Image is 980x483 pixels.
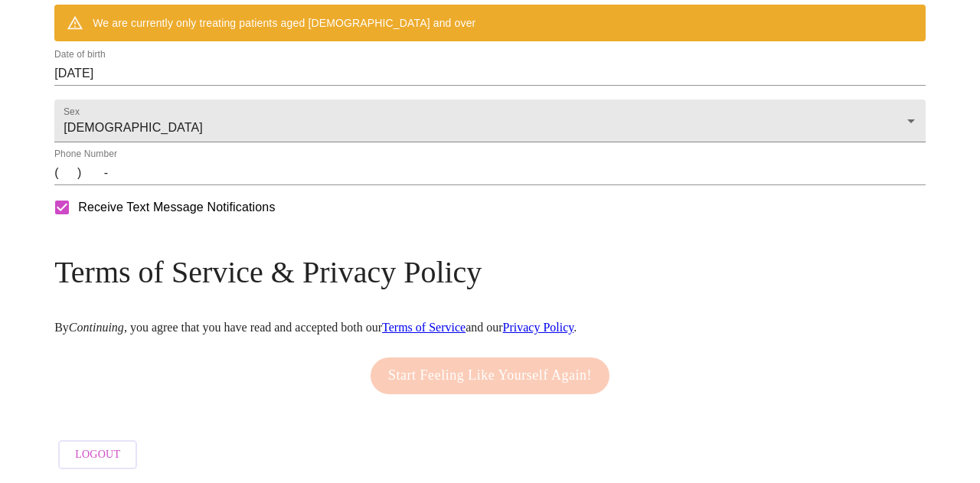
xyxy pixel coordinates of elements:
[75,445,120,465] span: Logout
[54,100,926,142] div: [DEMOGRAPHIC_DATA]
[54,150,117,159] label: Phone Number
[58,440,137,470] button: Logout
[78,198,275,217] span: Receive Text Message Notifications
[503,321,574,334] a: Privacy Policy
[54,254,926,290] h3: Terms of Service & Privacy Policy
[69,321,124,334] em: Continuing
[54,321,926,335] p: By , you agree that you have read and accepted both our and our .
[93,9,475,37] div: We are currently only treating patients aged [DEMOGRAPHIC_DATA] and over
[382,321,465,334] a: Terms of Service
[54,51,106,60] label: Date of birth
